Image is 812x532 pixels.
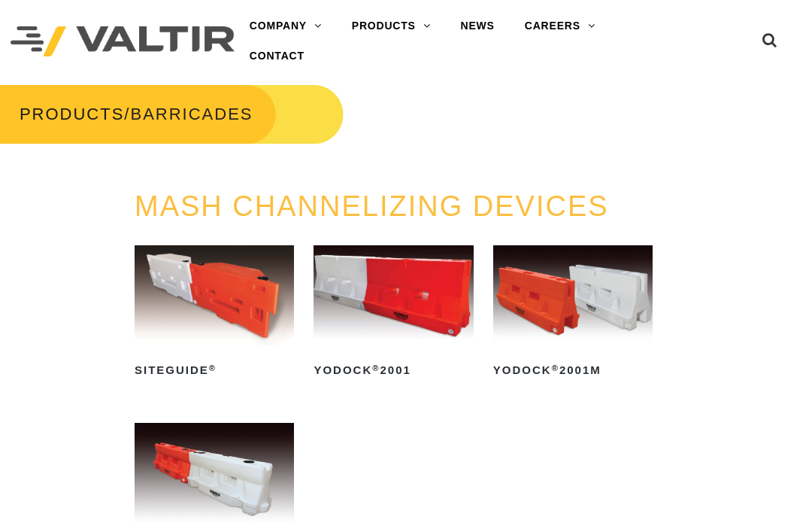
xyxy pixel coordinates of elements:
[372,363,380,372] sup: ®
[130,105,253,123] span: BARRICADES
[314,245,473,345] img: Yodock 2001 Water Filled Barrier and Barricade
[20,105,124,123] a: PRODUCTS
[510,11,611,41] a: CAREERS
[209,363,217,372] sup: ®
[314,359,473,383] h2: Yodock 2001
[493,359,653,383] h2: Yodock 2001M
[135,359,294,383] h2: SiteGuide
[235,11,337,41] a: COMPANY
[337,11,446,41] a: PRODUCTS
[552,363,559,372] sup: ®
[314,245,473,382] a: Yodock®2001
[11,26,235,56] img: Valtir
[446,11,510,41] a: NEWS
[135,190,609,222] a: MASH CHANNELIZING DEVICES
[235,41,320,71] a: CONTACT
[135,245,294,382] a: SiteGuide®
[493,245,653,382] a: Yodock®2001M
